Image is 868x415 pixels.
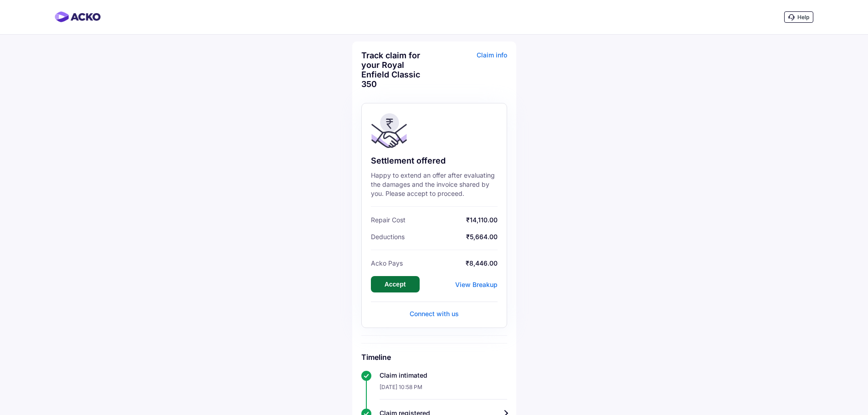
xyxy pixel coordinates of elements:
[371,155,498,166] div: Settlement offered
[371,259,403,267] span: Acko Pays
[380,380,507,400] div: [DATE] 10:58 PM
[371,276,420,292] button: Accept
[361,51,432,89] div: Track claim for your Royal Enfield Classic 350
[405,259,498,267] span: ₹8,446.00
[361,353,507,362] h6: Timeline
[408,216,498,224] span: ₹14,110.00
[371,216,406,224] span: Repair Cost
[455,281,498,288] div: View Breakup
[371,309,498,318] div: Connect with us
[371,233,405,241] span: Deductions
[797,14,809,20] span: Help
[437,51,507,96] div: Claim info
[380,371,507,380] div: Claim intimated
[371,171,498,198] div: Happy to extend an offer after evaluating the damages and the invoice shared by you. Please accep...
[407,233,498,241] span: ₹5,664.00
[55,11,101,22] img: horizontal-gradient.png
